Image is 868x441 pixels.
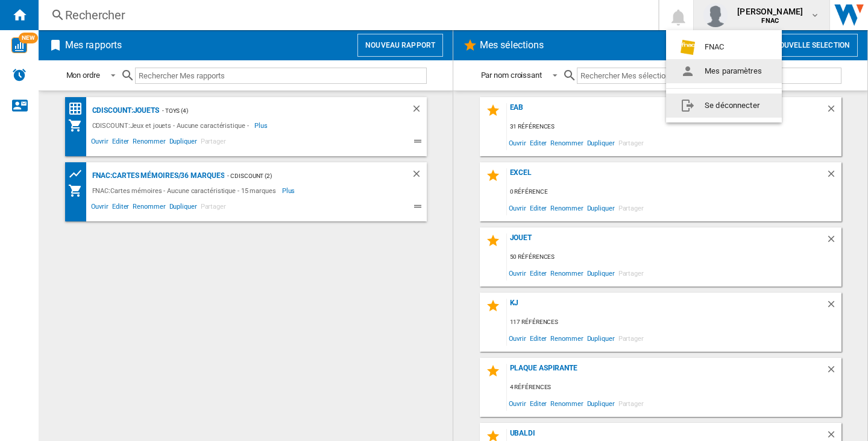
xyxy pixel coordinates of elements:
button: Se déconnecter [666,94,782,118]
button: FNAC [666,35,782,59]
button: Mes paramètres [666,59,782,83]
